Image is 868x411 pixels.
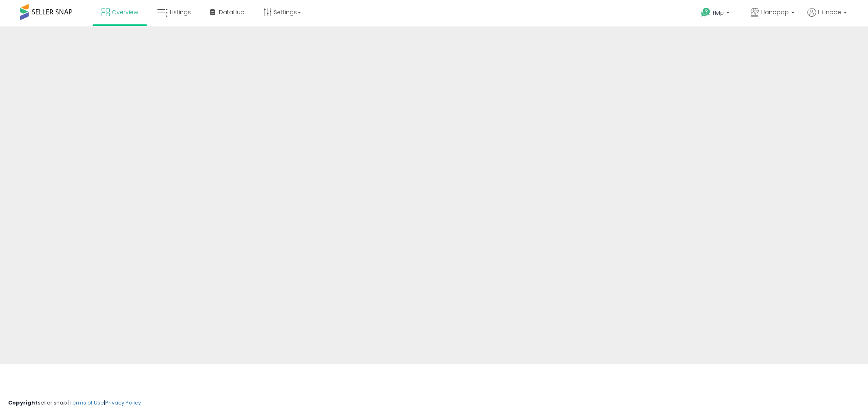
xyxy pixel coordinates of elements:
span: Hanopop [761,8,789,16]
i: Get Help [701,7,711,17]
span: Overview [112,8,138,16]
span: Help [713,9,724,16]
span: DataHub [219,8,245,16]
span: Hi Inbae [818,8,841,16]
span: Listings [170,8,191,16]
a: Hi Inbae [807,8,847,26]
a: Help [695,1,738,26]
